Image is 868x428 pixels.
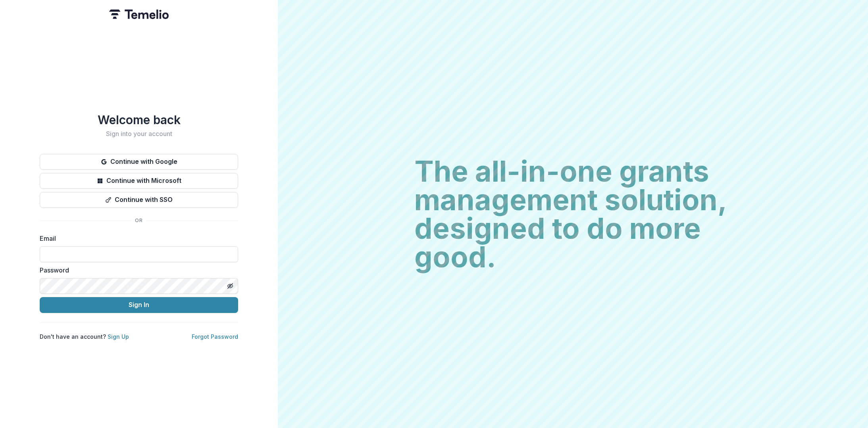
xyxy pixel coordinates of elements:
[40,192,238,208] button: Continue with SSO
[108,333,129,340] a: Sign Up
[40,173,238,189] button: Continue with Microsoft
[40,113,238,127] h1: Welcome back
[40,332,129,341] p: Don't have an account?
[109,10,169,19] img: Temelio
[40,130,238,138] h2: Sign into your account
[40,265,233,275] label: Password
[224,280,237,292] button: Toggle password visibility
[40,297,238,313] button: Sign In
[40,234,233,243] label: Email
[40,154,238,170] button: Continue with Google
[192,333,238,340] a: Forgot Password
